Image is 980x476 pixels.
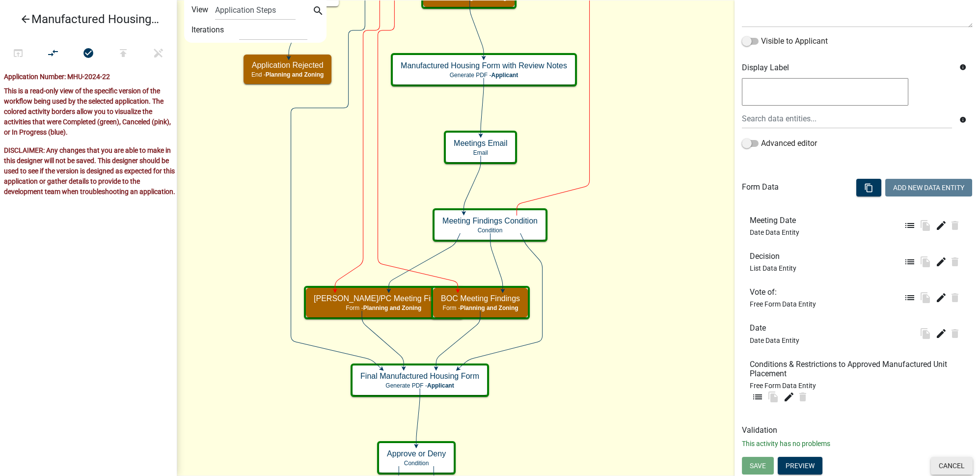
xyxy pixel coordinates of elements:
[742,35,828,47] label: Visible to Applicant
[442,216,538,225] h5: Meeting Findings Condition
[918,218,933,233] button: file_copy
[949,254,965,270] button: delete
[750,264,796,272] span: List Data Entity
[20,13,31,27] i: arrow_back
[441,294,520,303] h5: BOC Meeting Findings
[935,328,947,339] i: edit
[902,290,918,306] button: list
[750,216,800,225] h6: Meeting Date
[360,382,479,389] p: Generate PDF -
[12,47,24,61] i: open_in_browser
[427,382,454,389] span: Applicant
[442,227,538,234] p: Condition
[959,64,966,71] i: info
[949,254,965,270] wm-modal-confirm: Delete
[0,43,176,67] div: Workflow actions
[949,292,961,304] i: delete
[935,256,947,268] i: edit
[918,254,933,270] button: file_copy
[765,389,781,405] button: file_copy
[949,328,961,339] i: delete
[904,256,916,268] i: list
[48,47,59,61] i: compare_arrows
[191,20,224,40] label: Iterations
[750,360,965,378] h6: Conditions & Restrictions to Approved Manufactured Unit Placement
[920,328,931,339] i: file_copy
[783,391,795,403] i: edit
[314,294,454,303] h5: [PERSON_NAME]/PC Meeting Findings
[949,256,961,268] i: delete
[918,326,933,341] button: file_copy
[933,326,949,341] button: edit
[856,179,881,196] button: content_copy
[949,326,965,341] button: delete
[902,254,918,270] button: list
[106,43,141,64] button: Publish
[71,43,106,64] button: No problems
[742,425,973,435] h6: Validation
[742,457,774,475] button: Save
[742,182,779,192] h6: Form Data
[904,292,916,304] i: list
[387,449,446,458] h5: Approve or Deny
[750,389,765,405] button: list
[266,71,324,78] span: Planning and Zoning
[454,139,507,148] h5: Meetings Email
[8,8,161,30] a: Manufactured Housing Unit Application
[401,72,567,79] p: Generate PDF -
[360,371,479,381] h5: Final Manufactured Housing Form
[742,138,817,149] label: Advanced editor
[767,391,779,403] i: file_copy
[949,290,965,306] button: delete
[904,220,916,231] i: list
[920,292,931,304] i: file_copy
[797,391,809,403] i: delete
[949,218,965,233] wm-modal-confirm: Delete
[441,305,520,311] p: Form -
[742,439,973,449] p: This activity has no problems
[141,43,176,64] button: Save
[454,149,507,156] p: Email
[363,305,422,311] span: Planning and Zoning
[750,300,816,308] span: Free Form Data Entity
[797,389,813,405] wm-modal-confirm: Delete
[752,391,763,403] i: list
[750,252,796,261] h6: Decision
[885,179,972,196] button: Add New Data Entity
[949,220,961,231] i: delete
[742,63,952,72] h6: Display Label
[153,47,164,61] i: edit_off
[750,382,816,390] span: Free Form Data Entity
[933,254,949,270] button: edit
[82,47,94,61] i: check_circle
[251,60,324,70] h5: Application Rejected
[949,218,965,233] button: delete
[4,72,177,86] div: Application Number: MHU-2024-22
[781,389,797,405] button: edit
[35,43,71,64] button: Auto Layout
[401,61,567,70] h5: Manufactured Housing Form with Review Notes
[491,72,518,79] span: Applicant
[0,43,36,64] button: Test Workflow
[920,220,931,231] i: file_copy
[4,86,177,138] p: This is a read-only view of the specific version of the workflow being used by the selected appli...
[949,326,965,341] wm-modal-confirm: Delete
[949,290,965,306] wm-modal-confirm: Delete
[750,336,799,344] span: Date Data Entity
[933,218,949,233] button: edit
[920,256,931,268] i: file_copy
[460,305,518,311] span: Planning and Zoning
[742,109,952,129] input: Search data entities...
[918,290,933,306] button: file_copy
[797,389,813,405] button: delete
[778,457,822,475] button: Preview
[750,462,766,470] span: Save
[935,292,947,304] i: edit
[251,71,324,78] p: End -
[931,457,973,475] button: Cancel
[856,184,881,192] wm-modal-confirm: Bulk Actions
[310,4,326,20] button: search
[4,145,177,197] p: DISCLAIMER: Any changes that you are able to make in this designer will not be saved. This design...
[750,323,799,333] h6: Date
[864,183,873,193] i: content_copy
